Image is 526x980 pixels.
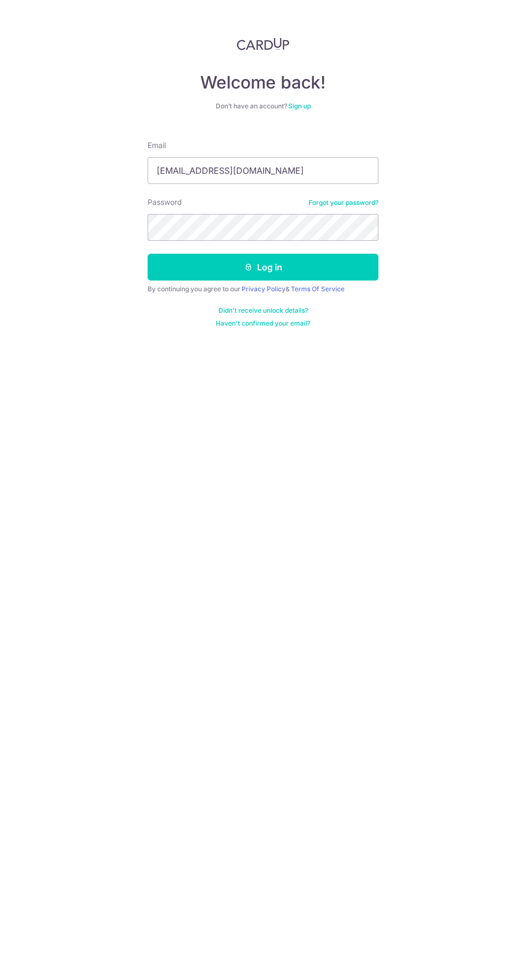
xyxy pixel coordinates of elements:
[216,319,310,328] a: Haven't confirmed your email?
[148,72,378,93] h4: Welcome back!
[237,38,289,50] img: CardUp Logo
[291,285,345,293] a: Terms Of Service
[148,254,378,281] button: Log in
[148,157,378,184] input: Enter your Email
[148,140,166,151] label: Email
[218,306,308,315] a: Didn't receive unlock details?
[148,197,182,208] label: Password
[309,198,378,207] a: Forgot your password?
[148,102,378,110] div: Don’t have an account?
[242,285,286,293] a: Privacy Policy
[288,102,311,110] a: Sign up
[148,285,378,293] div: By continuing you agree to our &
